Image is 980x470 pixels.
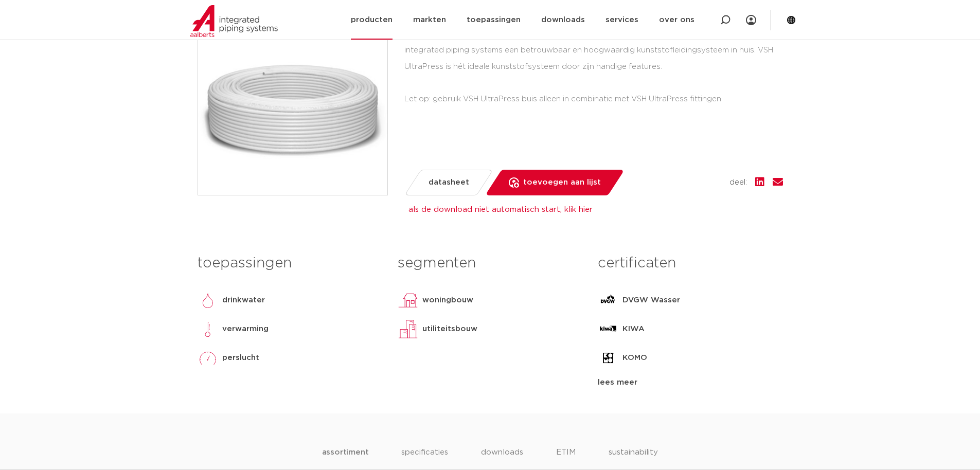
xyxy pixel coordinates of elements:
[598,376,782,389] div: lees meer
[222,323,269,335] p: verwarming
[598,253,782,274] h3: certificaten
[198,348,218,368] img: perslucht
[198,6,387,195] img: Product Image for VSH UltraPress meerlagenbuis
[729,176,747,189] span: deel:
[398,290,418,311] img: woningbouw
[198,319,218,339] img: verwarming
[598,290,618,311] img: DVGW Wasser
[422,294,473,306] p: woningbouw
[404,26,783,107] div: De VSH UltraPress K7140 is een meerlagenbuis. Met VSH UltraPress heeft [PERSON_NAME] integrated p...
[622,323,645,335] p: KIWA
[598,319,618,339] img: KIWA
[598,348,618,368] img: KOMO
[198,253,382,274] h3: toepassingen
[429,174,469,191] span: datasheet
[398,319,418,339] img: utiliteitsbouw
[222,294,265,306] p: drinkwater
[523,174,601,191] span: toevoegen aan lijst
[622,352,647,364] p: KOMO
[398,253,582,274] h3: segmenten
[198,290,218,311] img: drinkwater
[622,294,680,306] p: DVGW Wasser
[422,323,477,335] p: utiliteitsbouw
[404,170,493,195] a: datasheet
[222,352,259,364] p: perslucht
[408,206,593,213] a: als de download niet automatisch start, klik hier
